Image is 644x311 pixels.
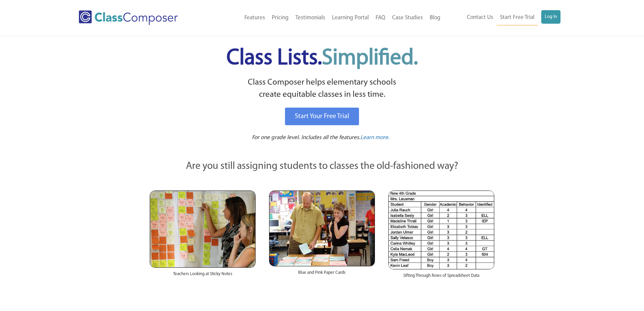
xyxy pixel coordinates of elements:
span: Start Your Free Trial [295,113,349,120]
a: Contact Us [463,10,497,25]
img: Blue and Pink Paper Cards [269,191,375,266]
span: Class Lists. [226,47,418,69]
a: Blog [426,10,444,25]
a: Testimonials [292,10,329,25]
img: Spreadsheets [388,191,494,269]
a: Case Studies [389,10,426,25]
p: Class Composer helps elementary schools create equitable classes in less time. [149,76,496,101]
p: Are you still assigning students to classes the old-fashioned way? [150,159,495,174]
div: Teachers Looking at Sticky Notes [150,268,256,284]
a: Learn more. [360,134,389,142]
a: FAQ [372,10,389,25]
div: Blue and Pink Paper Cards [269,266,375,283]
span: Simplified. [322,47,418,69]
a: Start Free Trial [497,10,538,25]
a: Learning Portal [329,10,372,25]
img: Class Composer [79,10,178,25]
a: Pricing [268,10,292,25]
div: Sifting Through Rows of Spreadsheet Data [388,269,494,286]
img: Teachers Looking at Sticky Notes [150,191,256,268]
a: Features [241,10,268,25]
span: For one grade level. Includes all the features. [252,135,360,140]
nav: Header Menu [206,10,444,25]
nav: Header Menu [444,10,560,25]
span: Learn more. [360,135,389,140]
a: Start Your Free Trial [285,108,359,125]
a: Log In [541,10,560,24]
